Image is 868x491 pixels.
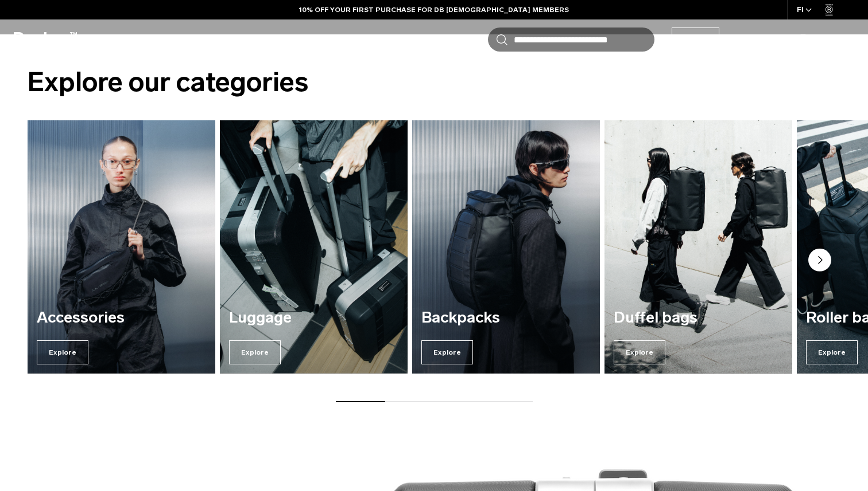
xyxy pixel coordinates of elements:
[813,34,828,46] span: Bag
[421,340,473,364] span: Explore
[299,5,569,15] a: 10% OFF YOUR FIRST PURCHASE FOR DB [DEMOGRAPHIC_DATA] MEMBERS
[806,340,858,364] span: Explore
[28,120,215,374] div: 1 / 7
[737,33,781,46] a: Account
[614,309,783,327] h3: Duffel bags
[604,120,792,374] div: 4 / 7
[37,309,206,327] h3: Accessories
[672,28,719,52] a: Db Black
[412,120,600,374] a: Backpacks Explore
[808,249,831,274] button: Next slide
[92,19,112,60] a: Shop
[220,120,408,374] div: 2 / 7
[220,19,269,60] a: Lost & Found
[37,340,88,364] span: Explore
[174,19,203,60] a: Support
[421,309,591,327] h3: Backpacks
[604,120,792,374] a: Duffel bags Explore
[799,33,828,46] button: Bag
[614,340,665,364] span: Explore
[28,120,215,374] a: Accessories Explore
[412,120,600,374] div: 3 / 7
[84,19,277,60] nav: Main Navigation
[229,340,281,364] span: Explore
[220,120,408,374] a: Luggage Explore
[751,34,781,46] span: Account
[129,19,157,60] a: Explore
[28,62,840,103] h2: Explore our categories
[229,309,398,327] h3: Luggage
